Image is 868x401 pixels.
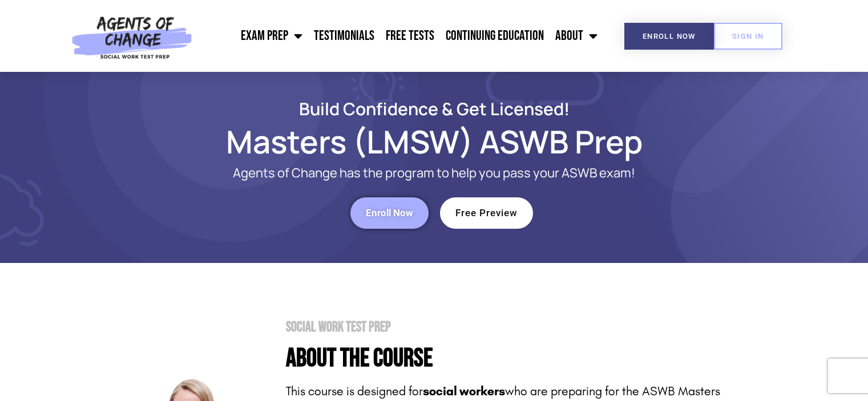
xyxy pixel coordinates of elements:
[440,197,533,229] a: Free Preview
[198,22,603,50] nav: Menu
[440,22,550,50] a: Continuing Education
[286,320,760,334] h2: Social Work Test Prep
[643,33,696,40] span: Enroll Now
[550,22,603,50] a: About
[714,23,782,50] a: SIGN IN
[286,346,760,371] h4: About the Course
[235,22,308,50] a: Exam Prep
[423,384,505,399] strong: social workers
[732,33,764,40] span: SIGN IN
[308,22,380,50] a: Testimonials
[109,100,760,117] h2: Build Confidence & Get Licensed!
[624,23,714,50] a: Enroll Now
[155,166,714,180] p: Agents of Change has the program to help you pass your ASWB exam!
[109,128,760,155] h1: Masters (LMSW) ASWB Prep
[366,208,413,218] span: Enroll Now
[455,208,518,218] span: Free Preview
[350,197,429,229] a: Enroll Now
[380,22,440,50] a: Free Tests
